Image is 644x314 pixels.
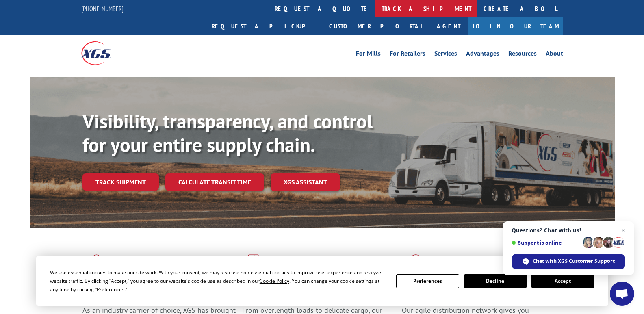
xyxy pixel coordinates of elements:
[356,50,381,59] a: For Mills
[466,50,499,59] a: Advantages
[271,173,340,191] a: XGS ASSISTANT
[533,258,615,265] span: Chat with XGS Customer Support
[512,227,625,234] span: Questions? Chat with us!
[434,50,457,59] a: Services
[36,256,608,306] div: Cookie Consent Prompt
[390,50,425,59] a: For Retailers
[402,254,430,275] img: xgs-icon-flagship-distribution-model-red
[50,268,386,294] div: We use essential cookies to make our site work. With your consent, we may also use non-essential ...
[97,286,124,293] span: Preferences
[81,4,124,13] a: [PHONE_NUMBER]
[82,173,159,191] a: Track shipment
[531,274,594,288] button: Accept
[508,50,537,59] a: Resources
[546,50,563,59] a: About
[610,282,634,306] div: Open chat
[396,274,459,288] button: Preferences
[165,173,264,191] a: Calculate transit time
[512,240,580,246] span: Support is online
[82,108,373,157] b: Visibility, transparency, and control for your entire supply chain.
[82,254,108,275] img: xgs-icon-total-supply-chain-intelligence-red
[242,254,261,275] img: xgs-icon-focused-on-flooring-red
[323,17,429,35] a: Customer Portal
[429,17,468,35] a: Agent
[464,274,527,288] button: Decline
[618,225,628,235] span: Close chat
[260,277,289,284] span: Cookie Policy
[468,17,563,35] a: Join Our Team
[206,17,323,35] a: Request a pickup
[512,254,625,269] div: Chat with XGS Customer Support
